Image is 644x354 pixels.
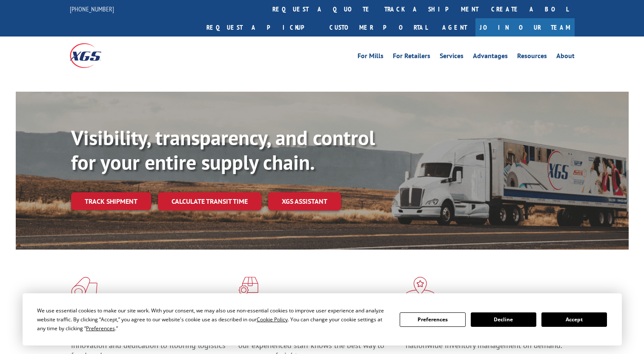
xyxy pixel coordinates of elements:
a: XGS ASSISTANT [268,192,341,211]
div: Cookie Consent Prompt [23,293,622,346]
a: For Retailers [393,53,430,62]
a: Calculate transit time [158,192,261,211]
a: [PHONE_NUMBER] [70,5,114,13]
img: xgs-icon-flagship-distribution-model-red [406,277,435,299]
a: Resources [517,53,547,62]
span: Preferences [86,325,115,332]
b: Visibility, transparency, and control for your entire supply chain. [71,124,375,175]
button: Accept [541,312,607,327]
span: Cookie Policy [257,316,288,323]
a: Customer Portal [323,18,434,37]
img: xgs-icon-total-supply-chain-intelligence-red [71,277,97,299]
a: Advantages [473,53,508,62]
a: Services [440,53,464,62]
img: xgs-icon-focused-on-flooring-red [238,277,258,299]
a: Track shipment [71,192,151,210]
button: Preferences [400,312,465,327]
div: We use essential cookies to make our site work. With your consent, we may also use non-essential ... [37,306,389,333]
button: Decline [471,312,536,327]
a: For Mills [358,53,384,62]
a: About [556,53,575,62]
a: Agent [434,18,475,37]
a: Join Our Team [475,18,575,37]
a: Request a pickup [200,18,323,37]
